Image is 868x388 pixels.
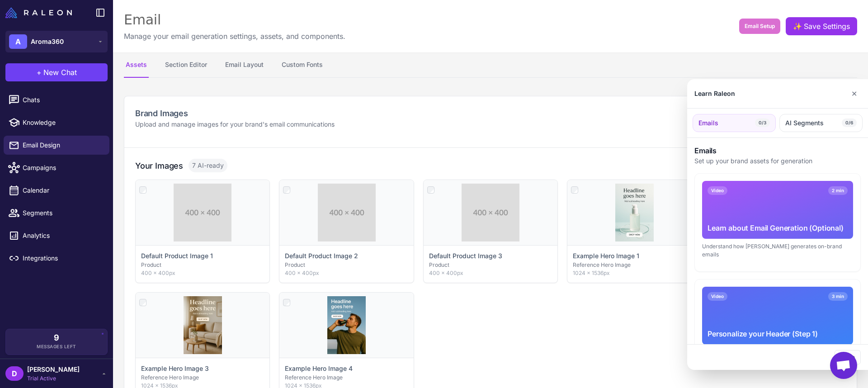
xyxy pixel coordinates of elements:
[828,292,848,301] span: 3 min
[835,350,861,364] button: Close
[694,89,735,99] div: Learn Raleon
[698,118,718,128] span: Emails
[755,118,770,128] span: 0/3
[702,242,853,259] div: Understand how [PERSON_NAME] generates on-brand emails
[694,156,861,166] p: Set up your brand assets for generation
[708,292,727,301] span: Video
[828,186,848,195] span: 2 min
[708,222,848,233] div: Learn about Email Generation (Optional)
[693,114,776,132] button: Emails0/3
[842,118,857,128] span: 0/6
[779,114,863,132] button: AI Segments0/6
[708,186,727,195] span: Video
[830,352,857,379] div: Open chat
[708,328,848,339] div: Personalize your Header (Step 1)
[785,118,824,128] span: AI Segments
[694,145,861,156] h3: Emails
[848,85,861,103] button: Close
